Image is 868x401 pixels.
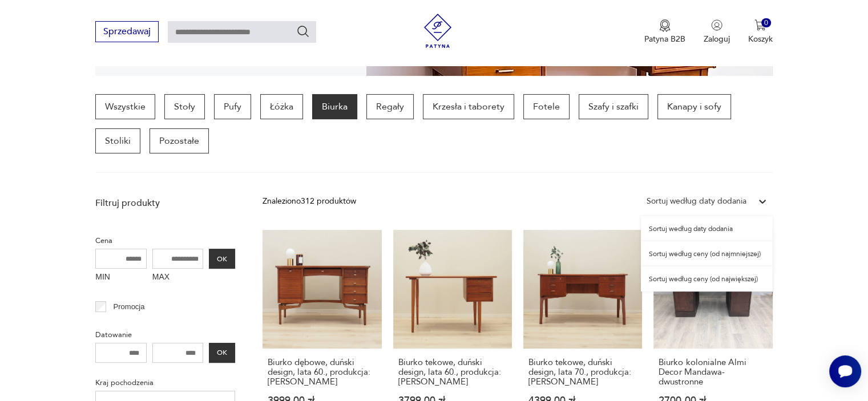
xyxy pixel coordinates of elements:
[704,34,730,44] p: Zaloguj
[152,269,204,287] label: MAX
[296,25,310,38] button: Szukaj
[528,358,637,387] h3: Biurko tekowe, duński design, lata 70., produkcja: [PERSON_NAME]
[260,94,303,119] a: Łóżka
[268,358,376,387] h3: Biurko dębowe, duński design, lata 60., produkcja: [PERSON_NAME]
[95,269,147,287] label: MIN
[748,34,773,44] p: Koszyk
[754,19,766,31] img: Ikona koszyka
[659,19,671,32] img: Ikona medalu
[421,14,455,48] img: Patyna - sklep z meblami i dekoracjami vintage
[209,343,235,363] button: OK
[423,94,514,119] a: Krzesła i taborety
[95,234,235,247] p: Cena
[711,19,722,31] img: Ikonka użytkownika
[164,94,205,119] a: Stoły
[95,21,159,42] button: Sprzedawaj
[95,128,140,153] a: Stoliki
[95,94,155,119] a: Wszystkie
[704,19,730,44] button: Zaloguj
[657,94,731,119] a: Kanapy i sofy
[214,94,251,119] a: Pufy
[95,329,235,341] p: Datowanie
[641,266,773,291] div: Sortuj według ceny (od największej)
[644,19,685,44] a: Ikona medaluPatyna B2B
[95,197,235,209] p: Filtruj produkty
[312,94,357,119] a: Biurka
[641,241,773,266] div: Sortuj według ceny (od najmniejszej)
[95,376,235,389] p: Kraj pochodzenia
[523,94,570,119] a: Fotele
[829,355,861,387] iframe: Smartsupp widget button
[95,29,159,37] a: Sprzedawaj
[644,19,685,44] button: Patyna B2B
[263,195,356,208] div: Znaleziono 312 produktów
[366,94,414,119] a: Regały
[748,19,773,44] button: 0Koszyk
[209,249,235,269] button: OK
[114,301,145,313] p: Promocja
[398,358,507,387] h3: Biurko tekowe, duński design, lata 60., produkcja: [PERSON_NAME]
[647,195,746,208] div: Sortuj według daty dodania
[150,128,209,153] a: Pozostałe
[641,216,773,241] div: Sortuj według daty dodania
[579,94,648,119] a: Szafy i szafki
[761,18,771,28] div: 0
[659,358,767,387] h3: Biurko kolonialne Almi Decor Mandawa- dwustronne
[644,34,685,44] p: Patyna B2B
